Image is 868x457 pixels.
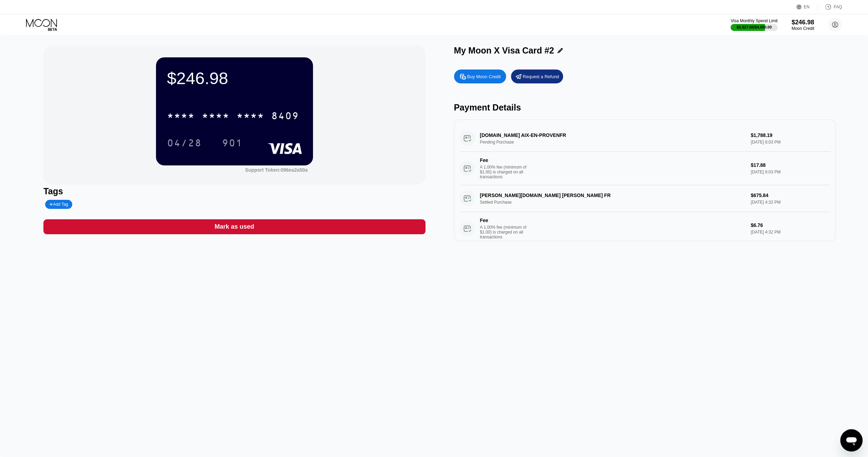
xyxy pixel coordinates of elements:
[730,18,777,23] div: Visa Monthly Spend Limit
[215,223,254,231] div: Mark as used
[167,138,202,149] div: 04/28
[271,111,299,122] div: 8409
[730,18,777,31] div: Visa Monthly Spend Limit$2,927.86/$4,000.00
[511,70,563,83] div: Request a Refund
[49,202,68,207] div: Add Tag
[792,26,814,31] div: Moon Credit
[480,157,529,163] div: Fee
[467,74,501,80] div: Buy Moon Credit
[751,162,830,168] div: $17.88
[840,429,862,451] iframe: Bouton de lancement de la fenêtre de messagerie
[245,167,307,173] div: Support Token:096ea2a50a
[43,186,425,196] div: Tags
[792,19,814,26] div: $246.98
[454,70,506,83] div: Buy Moon Credit
[792,19,814,31] div: $246.98Moon Credit
[737,25,772,29] div: $2,927.86 / $4,000.00
[245,167,307,173] div: Support Token: 096ea2a50a
[834,5,842,9] div: FAQ
[751,222,830,228] div: $6.76
[480,218,529,223] div: Fee
[43,219,425,234] div: Mark as used
[460,212,830,245] div: FeeA 1.00% fee (minimum of $1.00) is charged on all transactions$6.76[DATE] 4:32 PM
[480,165,532,179] div: A 1.00% fee (minimum of $1.00) is charged on all transactions
[167,68,302,88] div: $246.98
[751,170,830,174] div: [DATE] 6:03 PM
[480,225,532,239] div: A 1.00% fee (minimum of $1.00) is charged on all transactions
[162,134,207,152] div: 04/28
[804,5,810,9] div: EN
[523,74,559,80] div: Request a Refund
[45,200,72,209] div: Add Tag
[454,103,836,113] div: Payment Details
[818,3,842,10] div: FAQ
[222,138,243,149] div: 901
[751,230,830,235] div: [DATE] 4:32 PM
[217,134,248,152] div: 901
[796,3,818,10] div: EN
[454,46,554,56] div: My Moon X Visa Card #2
[460,152,830,185] div: FeeA 1.00% fee (minimum of $1.00) is charged on all transactions$17.88[DATE] 6:03 PM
